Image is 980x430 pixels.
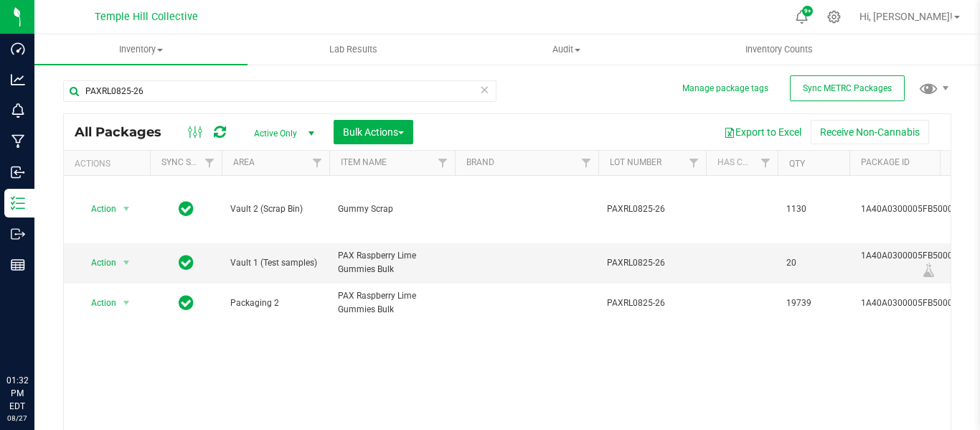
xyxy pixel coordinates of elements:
[786,256,841,270] span: 20
[431,151,455,175] a: Filter
[11,258,25,272] inline-svg: Reports
[118,199,136,219] span: select
[78,253,117,273] span: Action
[179,199,194,219] span: In Sync
[6,413,28,424] p: 08/27
[14,315,57,358] iframe: Resource center
[607,256,697,270] span: PAXRL0825-26
[803,83,892,93] span: Sync METRC Packages
[861,157,910,167] a: Package ID
[118,293,136,313] span: select
[161,157,217,167] a: Sync Status
[726,43,832,56] span: Inventory Counts
[338,249,446,276] span: PAX Raspberry Lime Gummies Bulk
[682,151,706,175] a: Filter
[11,103,25,118] inline-svg: Monitoring
[610,157,661,167] a: Lot Number
[338,289,446,317] span: PAX Raspberry Lime Gummies Bulk
[230,296,321,310] span: Packaging 2
[754,151,778,175] a: Filter
[706,151,778,176] th: Has COA
[825,10,843,24] div: Manage settings
[11,42,25,56] inline-svg: Dashboard
[338,202,446,216] span: Gummy Scrap
[42,313,60,330] iframe: Resource center unread badge
[230,202,321,216] span: Vault 2 (Scrap Bin)
[198,151,222,175] a: Filter
[607,202,697,216] span: PAXRL0825-26
[673,34,886,65] a: Inventory Counts
[179,253,194,273] span: In Sync
[95,11,198,23] span: Temple Hill Collective
[233,157,255,167] a: Area
[118,253,136,273] span: select
[310,43,397,56] span: Lab Results
[341,157,387,167] a: Item Name
[575,151,598,175] a: Filter
[11,134,25,149] inline-svg: Manufacturing
[78,293,117,313] span: Action
[715,120,811,144] button: Export to Excel
[682,83,768,95] button: Manage package tags
[461,43,672,56] span: Audit
[11,73,25,87] inline-svg: Analytics
[466,157,494,167] a: Brand
[790,75,905,101] button: Sync METRC Packages
[786,296,841,310] span: 19739
[811,120,929,144] button: Receive Non-Cannabis
[75,124,176,140] span: All Packages
[306,151,329,175] a: Filter
[479,80,489,99] span: Clear
[248,34,461,65] a: Lab Results
[607,296,697,310] span: PAXRL0825-26
[230,256,321,270] span: Vault 1 (Test samples)
[11,165,25,179] inline-svg: Inbound
[804,9,811,14] span: 9+
[78,199,117,219] span: Action
[6,374,28,413] p: 01:32 PM EDT
[75,159,144,169] div: Actions
[460,34,673,65] a: Audit
[343,126,404,138] span: Bulk Actions
[34,43,248,56] span: Inventory
[34,34,248,65] a: Inventory
[334,120,413,144] button: Bulk Actions
[11,196,25,210] inline-svg: Inventory
[11,227,25,241] inline-svg: Outbound
[786,202,841,216] span: 1130
[859,11,953,22] span: Hi, [PERSON_NAME]!
[63,80,496,102] input: Search Package ID, Item Name, SKU, Lot or Part Number...
[789,159,805,169] a: Qty
[179,293,194,313] span: In Sync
